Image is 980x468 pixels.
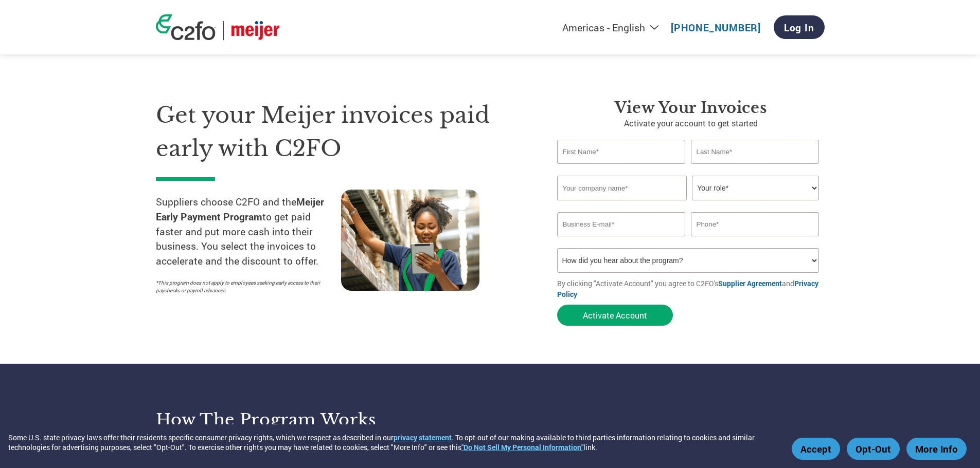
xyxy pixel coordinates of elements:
select: Title/Role [692,176,819,200]
p: Suppliers choose C2FO and the to get paid faster and put more cash into their business. You selec... [156,195,341,269]
img: c2fo logo [156,14,216,40]
button: Accept [792,438,840,460]
a: privacy statement [394,433,452,442]
a: Log In [774,15,825,39]
p: Activate your account to get started [557,117,825,129]
p: By clicking "Activate Account" you agree to C2FO's and [557,278,825,299]
button: Opt-Out [847,438,900,460]
div: Invalid last name or last name is too long [691,165,819,172]
img: supply chain worker [341,190,479,291]
input: First Name* [557,140,686,164]
button: More Info [906,438,967,460]
div: Invalid company name or company name is too long [557,201,819,208]
div: Some U.S. state privacy laws offer their residents specific consumer privacy rights, which we res... [8,433,787,452]
p: *This program does not apply to employees seeking early access to their paychecks or payroll adva... [156,279,331,294]
button: Activate Account [557,305,673,326]
a: Privacy Policy [557,278,818,299]
div: Inavlid Email Address [557,237,686,244]
h3: How the program works [156,409,477,430]
a: "Do Not Sell My Personal Information" [461,442,583,452]
input: Phone* [691,212,819,236]
img: Meijer [231,21,279,40]
div: Inavlid Phone Number [691,237,819,244]
strong: Meijer Early Payment Program [156,195,324,223]
input: Invalid Email format [557,212,686,236]
input: Last Name* [691,140,819,164]
a: Supplier Agreement [718,278,782,288]
a: [PHONE_NUMBER] [671,21,761,34]
input: Your company name* [557,176,687,200]
h3: View Your Invoices [557,99,825,117]
div: Invalid first name or first name is too long [557,165,686,172]
h1: Get your Meijer invoices paid early with C2FO [156,99,526,165]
